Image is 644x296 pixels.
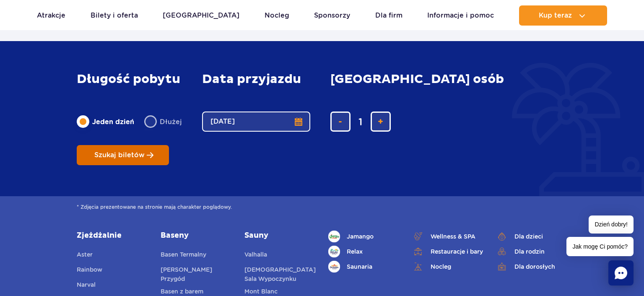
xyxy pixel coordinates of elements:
[539,12,572,19] span: Kup teraz
[77,265,102,277] a: Rainbow
[244,265,316,283] a: [DEMOGRAPHIC_DATA] Sala Wypoczynku
[265,5,289,26] a: Nocleg
[77,231,148,241] a: Zjeżdżalnie
[244,251,267,258] span: Valhalla
[163,5,239,26] a: [GEOGRAPHIC_DATA]
[427,5,494,26] a: Informacje i pomoc
[77,113,134,130] label: Jeden dzień
[589,216,634,234] span: Dzień dobry!
[161,250,206,262] a: Basen Termalny
[496,261,567,273] a: Dla dorosłych
[412,246,483,257] a: Restauracje i bary
[330,72,504,86] span: [GEOGRAPHIC_DATA] osób
[77,145,169,165] button: Szukaj biletów
[244,288,278,295] span: Mont Blanc
[77,203,568,211] span: * Zdjęcia prezentowane na stronie mają charakter poglądowy.
[91,5,138,26] a: Bilety i oferta
[412,261,483,273] a: Nocleg
[608,260,634,286] div: Chat
[375,5,402,26] a: Dla firm
[519,5,607,26] button: Kup teraz
[314,5,350,26] a: Sponsorzy
[77,55,568,182] form: Planowanie wizyty w Park of Poland
[412,231,483,242] a: Wellness & SPA
[77,251,93,258] span: Aster
[351,112,371,132] input: liczba biletów
[77,72,180,86] span: Długość pobytu
[244,250,267,262] a: Valhalla
[77,281,96,288] span: Narval
[202,112,310,132] button: [DATE]
[77,280,96,292] a: Narval
[496,246,567,257] a: Dla rodzin
[144,113,182,130] label: Dłużej
[202,72,301,86] span: Data przyjazdu
[77,266,102,273] span: Rainbow
[371,112,391,132] button: dodaj bilet
[328,261,400,273] a: Saunaria
[37,5,65,26] a: Atrakcje
[431,232,475,241] span: Wellness & SPA
[566,237,634,256] span: Jak mogę Ci pomóc?
[244,231,316,241] a: Sauny
[347,232,374,241] span: Jamango
[496,231,567,242] a: Dla dzieci
[330,112,351,132] button: usuń bilet
[94,151,145,159] span: Szukaj biletów
[77,250,93,262] a: Aster
[161,265,232,283] a: [PERSON_NAME] Przygód
[161,231,232,241] a: Baseny
[328,246,400,257] a: Relax
[328,231,400,242] a: Jamango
